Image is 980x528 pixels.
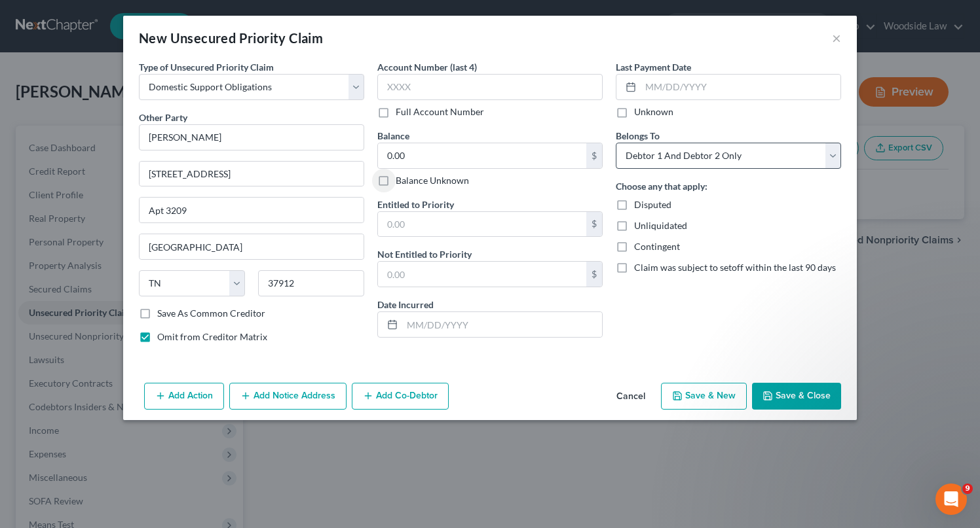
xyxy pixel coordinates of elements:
[935,484,967,515] iframe: Intercom live chat
[606,384,656,410] button: Cancel
[378,262,586,287] input: 0.00
[377,60,477,74] label: Account Number (last 4)
[402,312,602,337] input: MM/DD/YYYY
[139,124,364,150] input: Search creditor by name...
[661,383,747,410] button: Save & New
[586,262,602,287] div: $
[634,241,680,252] span: Contingent
[616,60,691,74] label: Last Payment Date
[634,220,687,231] span: Unliquidated
[377,129,409,143] label: Balance
[634,105,673,118] label: Unknown
[641,75,840,99] input: MM/DD/YYYY
[377,74,603,100] input: XXXX
[378,143,586,168] input: 0.00
[378,212,586,237] input: 0.00
[157,331,267,342] span: Omit from Creditor Matrix
[634,199,671,210] span: Disputed
[962,484,973,494] span: 9
[229,383,347,410] button: Add Notice Address
[752,383,841,410] button: Save & Close
[139,112,187,123] span: Other Party
[377,198,454,211] label: Entitled to Priority
[157,307,265,320] label: Save As Common Creditor
[377,247,472,261] label: Not Entitled to Priority
[377,298,434,311] label: Date Incurred
[258,270,364,296] input: Enter zip...
[634,262,836,273] span: Claim was subject to setoff within the last 90 days
[586,143,602,168] div: $
[616,179,707,193] label: Choose any that apply:
[586,212,602,237] div: $
[140,234,364,259] input: Enter city...
[832,30,841,46] button: ×
[140,198,364,222] input: Apt, Suite, etc...
[139,29,323,47] div: New Unsecured Priority Claim
[616,130,660,141] span: Belongs To
[396,105,484,118] label: Full Account Number
[139,62,274,73] span: Type of Unsecured Priority Claim
[396,174,469,187] label: Balance Unknown
[140,162,364,186] input: Enter address...
[352,383,449,410] button: Add Co-Debtor
[144,383,224,410] button: Add Action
